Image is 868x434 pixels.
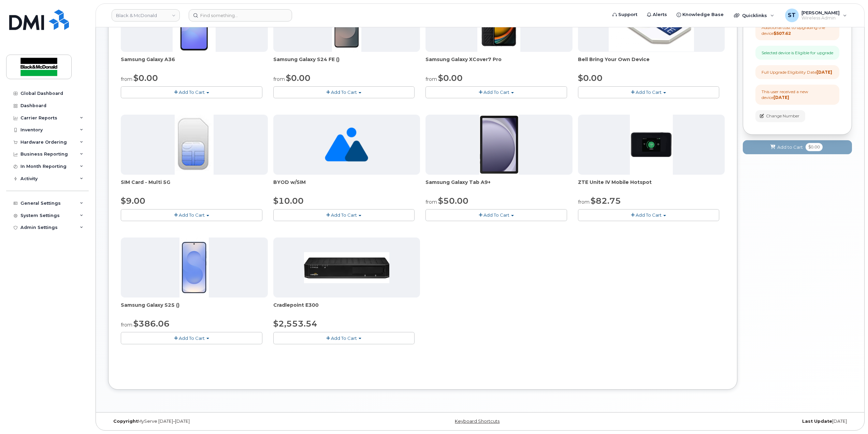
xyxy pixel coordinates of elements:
[121,332,262,344] button: Add To Cart
[755,110,805,122] button: Change Number
[425,56,573,70] div: Samsung Galaxy XCover7 Pro
[121,76,132,82] small: from
[816,70,832,75] strong: [DATE]
[742,13,767,18] span: Quicklinks
[788,11,796,19] span: ST
[121,322,132,328] small: from
[762,69,832,75] div: Full Upgrade Eligibility Date
[286,73,310,83] span: $0.00
[762,89,833,100] div: This user received a new device
[121,196,145,206] span: $9.00
[653,11,667,18] span: Alerts
[483,212,509,218] span: Add To Cart
[766,113,799,119] span: Change Number
[273,209,415,221] button: Add To Cart
[121,56,268,70] div: Samsung Galaxy A36
[108,419,356,424] div: MyServe [DATE]–[DATE]
[773,31,791,36] strong: $507.62
[273,302,420,315] div: Cradlepoint E300
[806,143,823,151] span: $0.00
[642,8,672,21] a: Alerts
[189,9,292,21] input: Find something...
[425,199,437,205] small: from
[273,86,415,98] button: Add To Cart
[179,237,209,298] img: phone23817.JPG
[121,86,262,98] button: Add To Cart
[425,76,437,82] small: from
[425,179,573,192] div: Samsung Galaxy Tab A9+
[425,86,567,98] button: Add To Cart
[591,196,621,206] span: $82.75
[578,209,720,221] button: Add To Cart
[682,11,724,18] span: Knowledge Base
[773,95,789,100] strong: [DATE]
[608,8,642,21] a: Support
[331,89,357,95] span: Add To Cart
[483,89,509,95] span: Add To Cart
[121,302,268,315] div: Samsung Galaxy S25 ()
[273,319,317,329] span: $2,553.54
[175,115,214,175] img: 00D627D4-43E9-49B7-A367-2C99342E128C.jpg
[578,73,603,83] span: $0.00
[801,10,840,15] span: [PERSON_NAME]
[113,419,138,424] strong: Copyright
[777,144,803,150] span: Add to Cart
[425,209,567,221] button: Add To Cart
[618,11,637,18] span: Support
[455,419,500,424] a: Keyboard Shortcuts
[743,140,852,154] button: Add to Cart $0.00
[325,115,368,175] img: no_image_found-2caef05468ed5679b831cfe6fc140e25e0c280774317ffc20a367ab7fd17291e.png
[578,86,720,98] button: Add To Cart
[438,196,468,206] span: $50.00
[604,419,852,424] div: [DATE]
[636,89,662,95] span: Add To Cart
[179,212,205,218] span: Add To Cart
[578,179,725,192] div: ZTE Unite IV Mobile Hotspot
[801,15,840,21] span: Wireless Admin
[133,319,170,329] span: $386.06
[802,419,832,424] strong: Last Update
[729,9,779,22] div: Quicklinks
[133,73,158,83] span: $0.00
[438,73,463,83] span: $0.00
[630,115,673,175] img: phone23268.JPG
[578,56,725,70] div: Bell Bring Your Own Device
[121,209,262,221] button: Add To Cart
[112,9,180,21] a: Black & McDonald
[331,212,357,218] span: Add To Cart
[273,179,420,192] div: BYOD w/SIM
[479,115,519,175] img: phone23884.JPG
[304,252,389,283] img: phone23700.JPG
[121,179,268,192] div: SIM Card - Multi 5G
[179,89,205,95] span: Add To Cart
[780,9,852,22] div: Sogand Tavakoli
[179,335,205,341] span: Add To Cart
[273,56,420,70] div: Samsung Galaxy S24 FE ()
[273,196,304,206] span: $10.00
[331,335,357,341] span: Add To Cart
[578,199,590,205] small: from
[273,76,285,82] small: from
[762,25,833,36] div: Additional cost to upgrading the device
[636,212,662,218] span: Add To Cart
[273,332,415,344] button: Add To Cart
[672,8,728,21] a: Knowledge Base
[762,50,833,56] div: Selected device is Eligible for upgrade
